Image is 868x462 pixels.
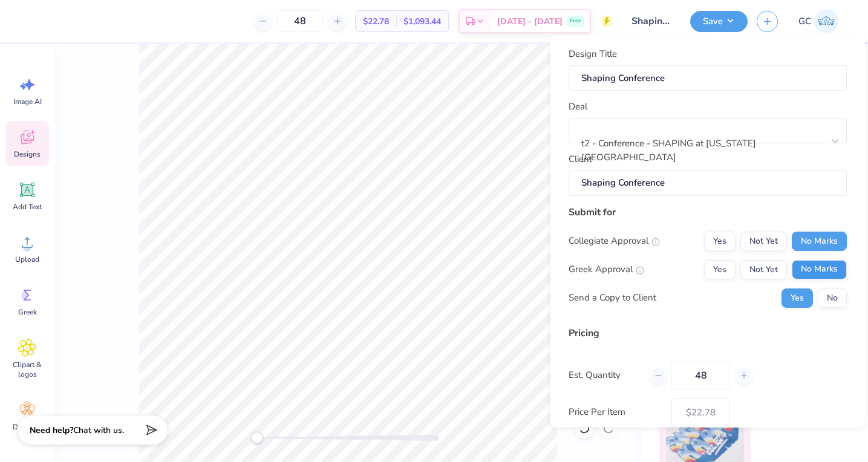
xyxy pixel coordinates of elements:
[569,204,847,219] div: Submit for
[740,259,787,279] button: Not Yet
[13,97,42,106] span: Image AI
[793,9,844,33] a: GC
[13,422,42,432] span: Decorate
[569,152,592,166] label: Client
[251,432,263,444] div: Accessibility label
[792,259,847,279] button: No Marks
[569,170,847,196] input: e.g. Ethan Linker
[740,231,787,250] button: Not Yet
[30,425,73,436] strong: Need help?
[569,234,660,248] div: Collegiate Approval
[569,405,662,419] label: Price Per Item
[14,149,41,159] span: Designs
[276,10,324,32] input: – –
[569,262,644,276] div: Greek Approval
[497,15,563,28] span: [DATE] - [DATE]
[569,291,656,305] div: Send a Copy to Client
[704,231,736,250] button: Yes
[569,47,617,61] label: Design Title
[73,425,124,436] span: Chat with us.
[798,15,811,28] span: GC
[13,202,42,212] span: Add Text
[622,9,681,33] input: Untitled Design
[403,15,441,28] span: $1,093.44
[704,259,736,279] button: Yes
[569,100,587,114] label: Deal
[15,255,39,264] span: Upload
[570,17,581,25] span: Free
[581,137,824,164] div: t2 - Conference - SHAPING at [US_STATE][GEOGRAPHIC_DATA]
[569,325,847,340] div: Pricing
[363,15,389,28] span: $22.78
[690,11,748,32] button: Save
[782,288,813,307] button: Yes
[7,360,47,379] span: Clipart & logos
[569,368,641,382] label: Est. Quantity
[18,307,37,317] span: Greek
[814,9,838,33] img: Gracyn Cantrell
[818,288,847,307] button: No
[671,361,730,389] input: – –
[792,231,847,250] button: No Marks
